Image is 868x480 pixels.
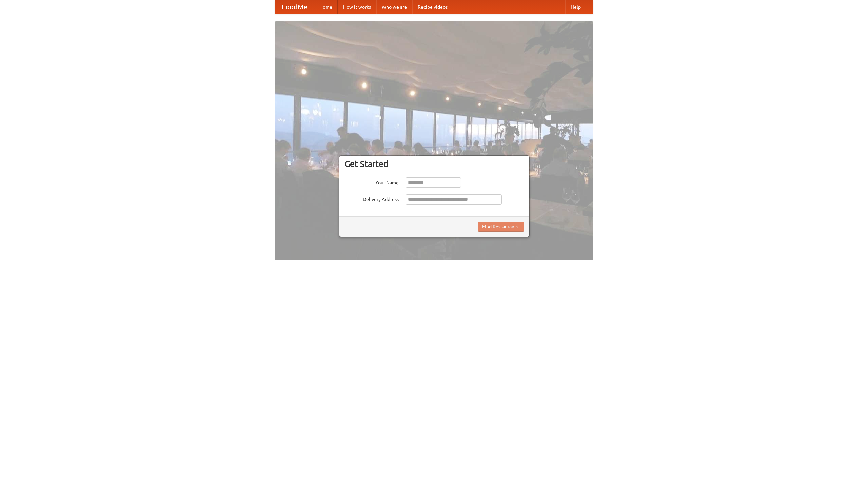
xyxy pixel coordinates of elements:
a: Who we are [376,0,412,14]
a: Help [565,0,586,14]
a: Recipe videos [412,0,453,14]
a: FoodMe [275,0,314,14]
h3: Get Started [344,159,524,169]
label: Delivery Address [344,194,399,203]
a: Home [314,0,338,14]
button: Find Restaurants! [478,222,524,232]
a: How it works [338,0,376,14]
label: Your Name [344,177,399,186]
